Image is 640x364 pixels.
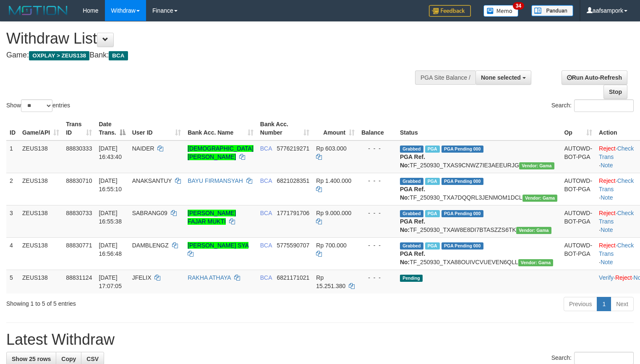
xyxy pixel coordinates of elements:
a: Check Trans [599,145,634,160]
a: Next [611,297,634,311]
span: Vendor URL: https://trx31.1velocity.biz [519,162,554,169]
a: BAYU FIRMANSYAH [188,177,243,184]
div: - - - [361,209,393,217]
td: ZEUS138 [19,237,63,270]
span: PGA Pending [441,178,483,185]
span: BCA [260,210,272,216]
span: BCA [260,274,272,281]
span: Grabbed [400,242,423,250]
span: Copy 5775590707 to clipboard [277,242,309,249]
span: NAIDER [132,145,154,152]
td: TF_250930_TXA88OUIVCVUEVEN6QLL [397,237,561,270]
a: Check Trans [599,177,634,192]
th: Amount: activate to sort column ascending [313,117,358,140]
h4: Game: Bank: [6,51,418,60]
span: DAMBLENGZ [132,242,169,249]
a: Run Auto-Refresh [562,70,627,85]
span: Rp 700.000 [316,242,346,249]
span: [DATE] 16:55:38 [99,210,122,225]
span: OXPLAY > ZEUS138 [29,51,89,60]
a: Note [601,194,613,201]
td: AUTOWD-BOT-PGA [561,237,596,270]
td: ZEUS138 [19,140,63,173]
input: Search: [574,99,634,112]
div: - - - [361,273,393,282]
img: panduan.png [531,5,573,16]
td: TF_250930_TXA7DQQRL3JENMOM1DCL [397,173,561,205]
span: Rp 9.000.000 [316,210,351,216]
th: ID [6,117,19,140]
td: AUTOWD-BOT-PGA [561,205,596,237]
span: Grabbed [400,178,423,185]
th: User ID: activate to sort column ascending [129,117,184,140]
img: Feedback.jpg [429,5,471,17]
a: Reject [615,274,632,281]
div: - - - [361,144,393,153]
label: Search: [551,99,634,112]
h1: Latest Withdraw [6,331,634,348]
th: Trans ID: activate to sort column ascending [63,117,95,140]
span: ANAKSANTUY [132,177,172,184]
td: AUTOWD-BOT-PGA [561,140,596,173]
span: Copy 6821028351 to clipboard [277,177,309,184]
span: Vendor URL: https://trx31.1velocity.biz [522,195,558,202]
span: Rp 15.251.380 [316,274,345,289]
a: Reject [599,242,616,249]
a: Verify [599,274,614,281]
span: PGA Pending [441,210,483,217]
span: [DATE] 16:56:48 [99,242,122,257]
span: Copy 5776219271 to clipboard [277,145,309,152]
td: 5 [6,270,19,294]
td: ZEUS138 [19,173,63,205]
a: Check Trans [599,210,634,225]
span: 88830710 [66,177,92,184]
span: JFELIX [132,274,152,281]
a: Previous [564,297,597,311]
span: 34 [513,2,524,10]
th: Date Trans.: activate to sort column descending [95,117,128,140]
a: Reject [599,177,616,184]
span: SABRANG09 [132,210,167,216]
span: Grabbed [400,146,423,153]
a: [PERSON_NAME] SYA [188,242,248,249]
b: PGA Ref. No: [400,250,425,265]
span: Rp 603.000 [316,145,346,152]
span: Marked by aafsolysreylen [425,178,440,185]
span: Pending [400,275,423,282]
b: PGA Ref. No: [400,218,425,233]
b: PGA Ref. No: [400,153,425,169]
a: [PERSON_NAME] FAJAR MUKTI [188,210,236,225]
span: Rp 1.400.000 [316,177,351,184]
button: None selected [475,70,531,85]
span: None selected [481,74,521,81]
th: Bank Acc. Number: activate to sort column ascending [257,117,313,140]
label: Show entries [6,99,70,112]
h1: Withdraw List [6,30,418,47]
span: [DATE] 17:07:05 [99,274,122,289]
span: Marked by aafsolysreylen [425,210,440,217]
a: Reject [599,210,616,216]
span: Copy 1771791706 to clipboard [277,210,309,216]
a: Note [601,259,613,265]
td: ZEUS138 [19,205,63,237]
span: Vendor URL: https://trx31.1velocity.biz [516,227,551,234]
span: BCA [260,242,272,249]
img: MOTION_logo.png [6,4,70,17]
a: [DEMOGRAPHIC_DATA][PERSON_NAME] [188,145,253,160]
b: PGA Ref. No: [400,186,425,201]
span: BCA [260,177,272,184]
span: 88830771 [66,242,92,249]
span: Marked by aafsolysreylen [425,242,440,250]
a: Reject [599,145,616,152]
span: Copy 6821171021 to clipboard [277,274,309,281]
a: Check Trans [599,242,634,257]
span: Vendor URL: https://trx31.1velocity.biz [518,259,554,266]
span: [DATE] 16:55:10 [99,177,122,192]
th: Game/API: activate to sort column ascending [19,117,63,140]
th: Bank Acc. Name: activate to sort column ascending [184,117,257,140]
td: 2 [6,173,19,205]
span: PGA Pending [441,146,483,153]
span: Grabbed [400,210,423,217]
span: Marked by aafsolysreylen [425,146,440,153]
span: PGA Pending [441,242,483,250]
